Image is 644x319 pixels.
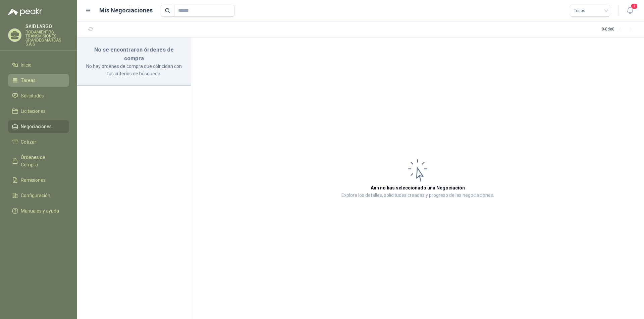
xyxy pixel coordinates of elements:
[8,174,69,186] a: Remisiones
[8,89,69,102] a: Solicitudes
[8,8,42,16] img: Logo peakr
[8,74,69,87] a: Tareas
[21,176,46,184] span: Remisiones
[25,24,69,29] p: SAID LARGO
[602,24,636,35] div: 0 - 0 de 0
[624,5,636,17] button: 1
[85,63,183,77] p: No hay órdenes de compra que coincidan con tus criterios de búsqueda.
[371,184,465,191] h3: Aún no has seleccionado una Negociación
[99,6,153,15] h1: Mis Negociaciones
[574,6,606,16] span: Todas
[21,123,52,130] span: Negociaciones
[341,191,494,200] p: Explora los detalles, solicitudes creadas y progreso de las negociaciones.
[8,189,69,202] a: Configuración
[631,3,638,9] span: 1
[21,138,36,146] span: Cotizar
[21,61,32,69] span: Inicio
[25,30,69,46] p: RODAMIENTOS TRANSMISIONES GRANDES MARCAS S.A.S
[8,120,69,133] a: Negociaciones
[85,46,183,63] h3: No se encontraron órdenes de compra
[8,205,69,217] a: Manuales y ayuda
[21,77,36,84] span: Tareas
[21,154,63,168] span: Órdenes de Compra
[8,59,69,71] a: Inicio
[8,136,69,148] a: Cotizar
[21,107,46,115] span: Licitaciones
[21,92,44,99] span: Solicitudes
[21,192,50,199] span: Configuración
[8,105,69,117] a: Licitaciones
[8,151,69,171] a: Órdenes de Compra
[21,207,59,215] span: Manuales y ayuda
